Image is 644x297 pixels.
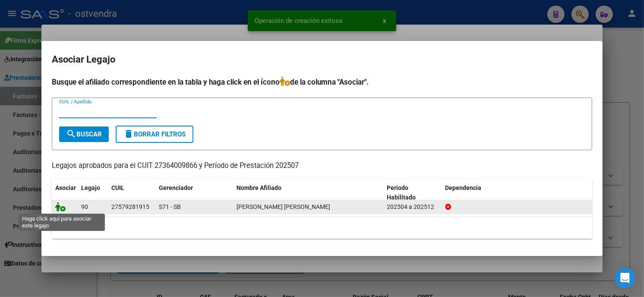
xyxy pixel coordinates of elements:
[52,161,592,171] p: Legajos aprobados para el CUIT 27364009866 y Período de Prestación 202507
[445,184,482,191] span: Dependencia
[116,126,193,143] button: Borrar Filtros
[237,203,330,210] span: QUISPE GAMBOA FLOR SOFIA
[78,179,108,207] datatable-header-cell: Legajo
[52,217,592,239] div: 1 registros
[237,184,281,191] span: Nombre Afiliado
[123,129,134,139] mat-icon: delete
[81,184,100,191] span: Legajo
[81,203,88,210] span: 90
[442,179,593,207] datatable-header-cell: Dependencia
[52,179,78,207] datatable-header-cell: Asociar
[155,179,233,207] datatable-header-cell: Gerenciador
[55,184,76,191] span: Asociar
[52,76,592,88] h4: Busque el afiliado correspondiente en la tabla y haga click en el ícono de la columna "Asociar".
[159,184,193,191] span: Gerenciador
[108,179,155,207] datatable-header-cell: CUIL
[615,268,635,288] div: Open Intercom Messenger
[66,130,102,138] span: Buscar
[111,202,149,212] div: 27579281915
[159,203,181,210] span: S71 - SB
[59,126,109,142] button: Buscar
[384,179,442,207] datatable-header-cell: Periodo Habilitado
[233,179,384,207] datatable-header-cell: Nombre Afiliado
[111,184,124,191] span: CUIL
[123,130,186,138] span: Borrar Filtros
[387,184,416,201] span: Periodo Habilitado
[52,51,592,68] h2: Asociar Legajo
[387,202,439,212] div: 202504 a 202512
[66,129,76,139] mat-icon: search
